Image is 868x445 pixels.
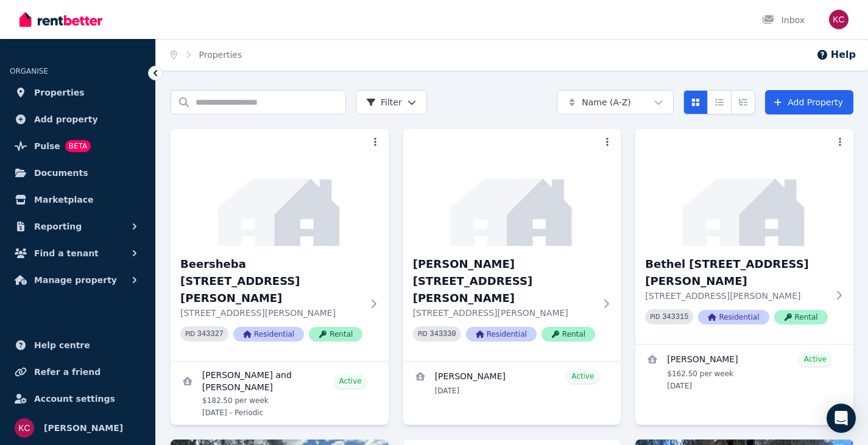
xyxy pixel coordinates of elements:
[180,307,362,319] p: [STREET_ADDRESS][PERSON_NAME]
[15,418,34,438] img: Krystal Carew
[430,330,456,338] code: 343330
[542,327,595,342] span: Rental
[635,345,853,398] a: View details for Tanya Davidson
[44,421,123,435] span: [PERSON_NAME]
[816,47,856,62] button: Help
[185,331,195,337] small: PID
[34,139,60,153] span: Pulse
[466,327,537,342] span: Residential
[34,391,115,406] span: Account settings
[635,129,853,344] a: Bethel Lot 20/1 Sharpe Drive, Mount BurgesBethel [STREET_ADDRESS][PERSON_NAME][STREET_ADDRESS][PE...
[19,10,102,29] img: RentBetter
[34,338,90,352] span: Help centre
[650,314,660,320] small: PID
[10,107,146,131] a: Add property
[34,365,101,379] span: Refer a friend
[180,256,362,307] h3: Beersheba [STREET_ADDRESS][PERSON_NAME]
[645,290,827,302] p: [STREET_ADDRESS][PERSON_NAME]
[197,330,224,338] code: 343327
[171,129,389,361] a: Beersheba Lot 32/1 Sharpe Drive, Mount BurgesBeersheba [STREET_ADDRESS][PERSON_NAME][STREET_ADDRE...
[10,187,146,212] a: Marketplace
[10,268,146,292] button: Manage property
[762,14,805,26] div: Inbox
[403,129,621,246] img: Bethany Lot 28/1 Sharpe Drive, Mount Burges
[403,129,621,361] a: Bethany Lot 28/1 Sharpe Drive, Mount Burges[PERSON_NAME] [STREET_ADDRESS][PERSON_NAME][STREET_ADD...
[831,134,849,151] button: More options
[34,273,117,287] span: Manage property
[599,134,616,151] button: More options
[10,387,146,411] a: Account settings
[403,362,621,403] a: View details for Krystal Carew
[774,310,828,324] span: Rental
[10,161,146,185] a: Documents
[413,307,595,319] p: [STREET_ADDRESS][PERSON_NAME]
[34,219,82,234] span: Reporting
[707,90,732,114] button: Compact list view
[233,327,304,342] span: Residential
[366,96,402,108] span: Filter
[34,85,85,100] span: Properties
[356,90,427,114] button: Filter
[367,134,384,151] button: More options
[171,362,389,425] a: View details for Cherina Mckenzie and Bevan Simpson
[698,310,769,324] span: Residential
[582,96,631,108] span: Name (A-Z)
[731,90,755,114] button: Expanded list view
[34,166,88,180] span: Documents
[171,129,389,246] img: Beersheba Lot 32/1 Sharpe Drive, Mount Burges
[683,90,755,114] div: View options
[309,327,362,342] span: Rental
[10,80,146,105] a: Properties
[829,10,849,29] img: Krystal Carew
[34,246,99,261] span: Find a tenant
[557,90,674,114] button: Name (A-Z)
[635,129,853,246] img: Bethel Lot 20/1 Sharpe Drive, Mount Burges
[34,112,98,127] span: Add property
[10,333,146,357] a: Help centre
[683,90,708,114] button: Card view
[199,50,242,60] a: Properties
[10,134,146,158] a: PulseBETA
[10,241,146,265] button: Find a tenant
[65,140,91,152] span: BETA
[156,39,256,71] nav: Breadcrumb
[34,192,93,207] span: Marketplace
[418,331,428,337] small: PID
[10,360,146,384] a: Refer a friend
[765,90,853,114] a: Add Property
[662,313,688,321] code: 343315
[827,404,856,433] div: Open Intercom Messenger
[10,67,48,75] span: ORGANISE
[10,214,146,239] button: Reporting
[413,256,595,307] h3: [PERSON_NAME] [STREET_ADDRESS][PERSON_NAME]
[645,256,827,290] h3: Bethel [STREET_ADDRESS][PERSON_NAME]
